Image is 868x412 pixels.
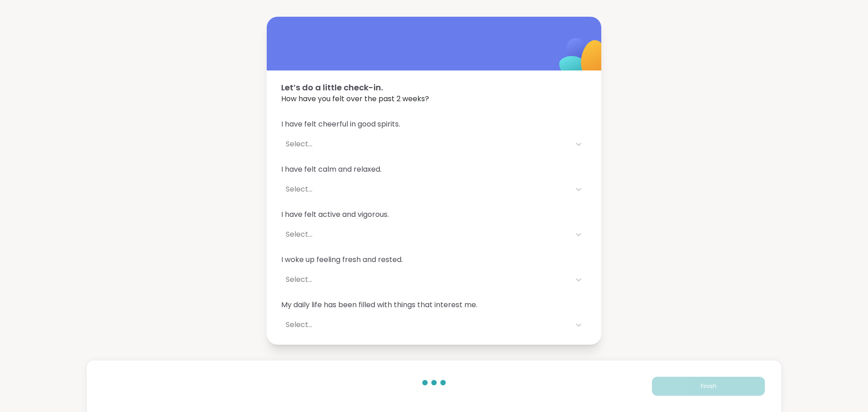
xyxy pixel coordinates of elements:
span: Let’s do a little check-in. [281,81,587,94]
div: Select... [286,274,566,285]
span: I have felt calm and relaxed. [281,164,587,175]
div: Select... [286,139,566,150]
div: Select... [286,319,566,330]
span: I have felt active and vigorous. [281,209,587,220]
span: I have felt cheerful in good spirits. [281,119,587,130]
span: I woke up feeling fresh and rested. [281,254,587,265]
span: My daily life has been filled with things that interest me. [281,300,587,310]
div: Select... [286,229,566,240]
button: Finish [652,377,765,396]
span: Finish [701,382,717,390]
img: ShareWell Logomark [538,14,628,104]
span: How have you felt over the past 2 weeks? [281,94,587,104]
div: Select... [286,184,566,195]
